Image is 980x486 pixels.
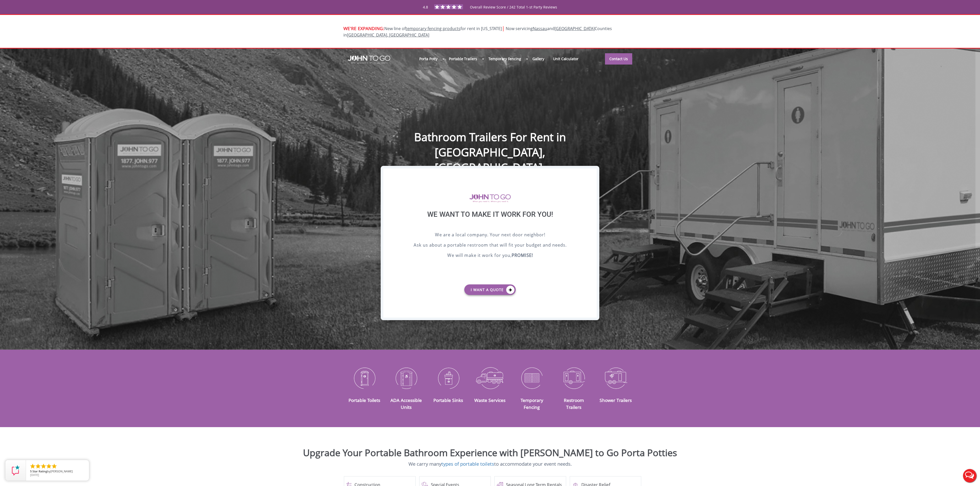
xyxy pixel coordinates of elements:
[396,231,584,239] p: We are a local company. Your next door neighbor!
[959,465,980,486] button: Live Chat
[512,252,533,258] b: PROMISE!
[469,194,511,202] img: logo of viptogo
[40,463,47,469] li: 
[51,463,57,469] li: 
[396,252,584,260] p: We will make it work for you,
[30,470,85,473] span: by
[46,463,52,469] li: 
[464,284,516,295] a: I want a Quote
[30,463,36,469] li: 
[32,469,47,473] span: Star Rating
[396,210,584,231] div: We want to make it work for you!
[30,473,39,477] span: [DATE]
[589,168,597,177] div: X
[11,465,21,475] img: Review Rating
[50,469,73,473] span: [PERSON_NAME]
[396,242,584,249] p: Ask us about a portable restroom that will fit your budget and needs.
[35,463,41,469] li: 
[30,469,32,473] span: 5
